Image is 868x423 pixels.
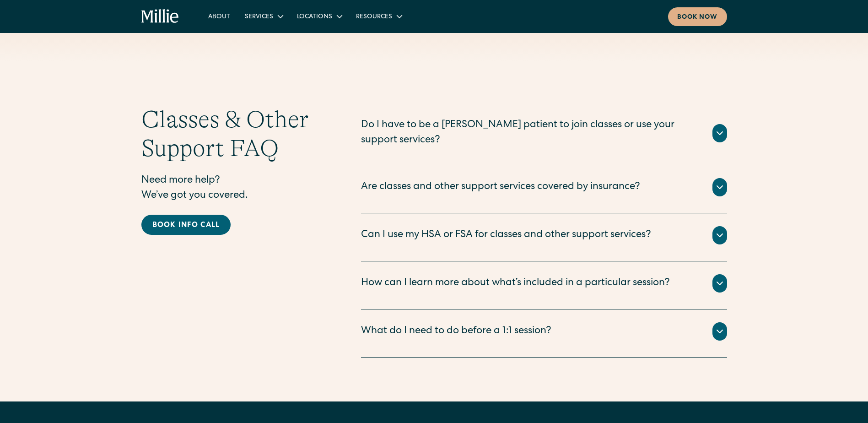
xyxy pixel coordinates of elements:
div: Locations [297,12,332,22]
div: Services [237,9,290,24]
div: What do I need to do before a 1:1 session? [361,324,551,339]
div: Book info call [152,220,220,231]
a: Book now [668,7,727,26]
h2: Classes & Other Support FAQ [141,105,324,163]
div: Resources [349,9,409,24]
div: Services [245,12,273,22]
a: Book info call [141,215,231,235]
div: Are classes and other support services covered by insurance? [361,180,640,195]
a: home [141,9,179,24]
div: Do I have to be a [PERSON_NAME] patient to join classes or use your support services? [361,118,701,148]
p: Need more help? We’ve got you covered. [141,174,324,204]
div: Locations [290,9,349,24]
div: Can I use my HSA or FSA for classes and other support services? [361,228,651,243]
div: Book now [677,13,718,22]
div: How can I learn more about what’s included in a particular session? [361,276,670,291]
a: About [201,9,237,24]
div: Resources [356,12,392,22]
